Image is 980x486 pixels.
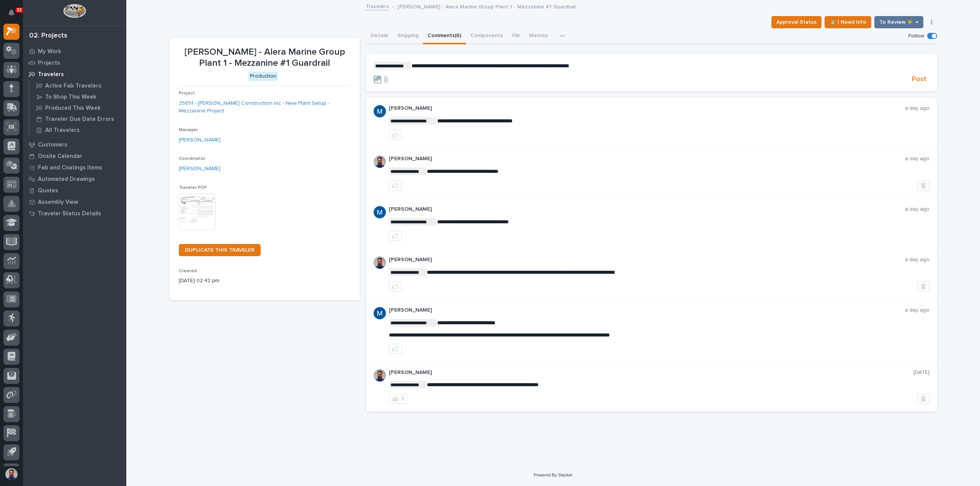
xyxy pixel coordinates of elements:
a: To Shop This Week [29,91,126,102]
p: [PERSON_NAME] [389,257,905,263]
div: 02. Projects [29,32,67,40]
p: Travelers [38,71,64,78]
button: FAI [508,28,524,44]
button: To Review 👨‍🏭 → [874,16,923,28]
button: users-avatar [3,466,20,482]
p: All Travelers [45,127,80,134]
p: Automated Drawings [38,176,95,183]
p: [DATE] [913,369,929,376]
img: ACg8ocIvjV8JvZpAypjhyiWMpaojd8dqkqUuCyfg92_2FdJdOC49qw=s96-c [374,307,386,319]
p: Produced This Week [45,105,101,112]
button: Approval Status [771,16,822,28]
img: 6hTokn1ETDGPf9BPokIQ [374,257,386,269]
p: Projects [38,60,60,67]
span: Manager [179,128,198,132]
div: 1 [402,396,404,401]
button: like this post [389,231,402,241]
p: Customers [38,141,67,148]
p: [PERSON_NAME] [389,369,913,376]
p: My Work [38,48,61,55]
p: Assembly View [38,199,78,206]
a: Assembly View [23,196,126,208]
a: Onsite Calendar [23,150,126,162]
p: Onsite Calendar [38,153,82,160]
a: Traveler Due Date Errors [29,114,126,124]
button: like this post [389,281,402,291]
button: like this post [389,130,402,140]
button: Details [366,28,393,44]
p: a day ago [905,105,929,112]
img: 6hTokn1ETDGPf9BPokIQ [374,156,386,168]
p: [PERSON_NAME] - Alera Marine Group Plant 1 - Mezzanine #1 Guardrail [397,2,575,10]
button: 1 [389,394,407,404]
a: [PERSON_NAME] [179,136,220,144]
p: 32 [17,7,22,13]
a: [PERSON_NAME] [179,165,220,173]
p: Traveler Due Date Errors [45,116,114,123]
span: Post [912,75,926,84]
a: Automated Drawings [23,173,126,185]
img: ACg8ocIvjV8JvZpAypjhyiWMpaojd8dqkqUuCyfg92_2FdJdOC49qw=s96-c [374,105,386,117]
button: Comments (6) [423,28,466,44]
p: a day ago [905,307,929,314]
span: Traveler PDF [179,185,207,190]
div: Production [248,72,278,81]
p: [PERSON_NAME] [389,156,905,162]
a: Produced This Week [29,102,126,113]
span: Project [179,91,195,96]
a: Travelers [366,2,389,10]
img: ACg8ocIvjV8JvZpAypjhyiWMpaojd8dqkqUuCyfg92_2FdJdOC49qw=s96-c [374,206,386,218]
p: Active Fab Travelers [45,83,101,89]
a: DUPLICATE THIS TRAVELER [179,244,261,256]
a: Traveler Status Details [23,208,126,219]
a: Active Fab Travelers [29,80,126,91]
p: To Shop This Week [45,94,96,101]
a: Travelers [23,68,126,80]
a: Projects [23,57,126,68]
p: a day ago [905,156,929,162]
span: Approval Status [776,18,817,27]
button: Metrics [524,28,552,44]
a: My Work [23,46,126,57]
p: Traveler Status Details [38,210,101,217]
p: Fab and Coatings Items [38,164,102,171]
p: a day ago [905,257,929,263]
button: Shipping [393,28,423,44]
span: DUPLICATE THIS TRAVELER [185,247,255,253]
button: ⏳ I Need Info [825,16,871,28]
a: Quotes [23,185,126,196]
button: Components [466,28,508,44]
button: Delete post [917,281,929,291]
button: like this post [389,344,402,354]
span: Coordinator [179,156,205,161]
img: Workspace Logo [63,4,86,18]
a: All Travelers [29,125,126,135]
p: [PERSON_NAME] [389,105,905,112]
a: Customers [23,139,126,150]
p: Follow [908,33,924,39]
p: [PERSON_NAME] [389,206,905,213]
span: To Review 👨‍🏭 → [879,18,918,27]
p: [DATE] 02:42 pm [179,277,351,285]
button: Delete post [917,394,929,404]
p: Quotes [38,187,58,194]
span: Created [179,269,197,273]
p: [PERSON_NAME] [389,307,905,314]
a: 25891 - [PERSON_NAME] Construction Inc - New Plant Setup - Mezzanine Project [179,99,351,115]
span: ⏳ I Need Info [830,18,866,27]
p: [PERSON_NAME] - Alera Marine Group Plant 1 - Mezzanine #1 Guardrail [179,47,351,69]
button: Notifications [3,5,20,21]
button: Post [909,75,929,84]
a: Fab and Coatings Items [23,162,126,173]
div: Notifications32 [10,9,20,21]
p: a day ago [905,206,929,213]
img: 6hTokn1ETDGPf9BPokIQ [374,369,386,382]
button: Delete post [917,180,929,190]
a: Powered By Stacker [534,473,572,477]
button: like this post [389,180,402,190]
